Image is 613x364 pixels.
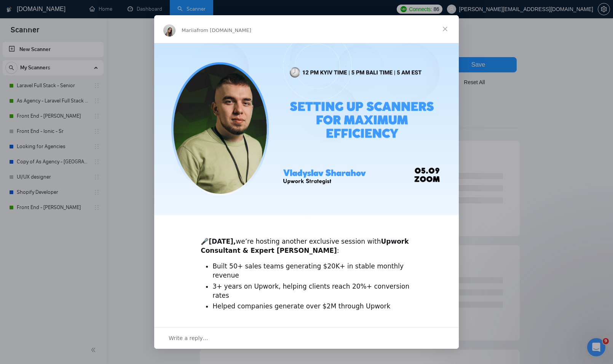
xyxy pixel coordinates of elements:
b: Upwork Consultant & Expert [PERSON_NAME] [201,238,409,254]
span: Mariia [182,27,197,33]
span: Write a reply… [169,333,208,343]
li: Built 50+ sales teams generating $20K+ in stable monthly revenue [212,262,412,280]
li: Helped companies generate over $2M through Upwork [212,302,412,311]
img: Profile image for Mariia [163,24,176,37]
span: from [DOMAIN_NAME] [197,27,251,33]
div: Open conversation and reply [154,327,459,349]
b: [DATE], [209,238,236,245]
div: 🎤 we’re hosting another exclusive session with : [201,228,412,255]
li: 3+ years on Upwork, helping clients reach 20%+ conversion rates [212,282,412,300]
span: Close [431,15,459,43]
